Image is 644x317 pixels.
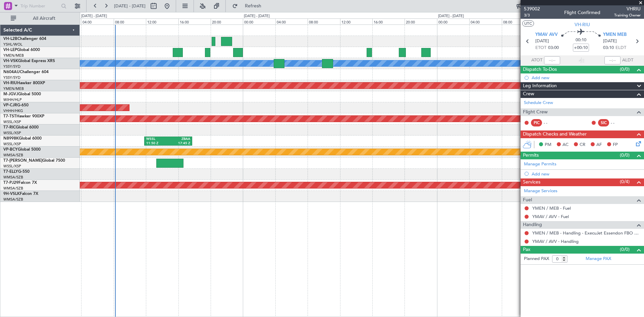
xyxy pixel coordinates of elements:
[545,142,551,148] span: PM
[114,3,146,9] span: [DATE] - [DATE]
[211,18,243,24] div: 20:00
[3,70,49,74] a: N604AUChallenger 604
[3,181,18,185] span: T7-PJ29
[3,159,65,163] a: T7-[PERSON_NAME]Global 7500
[614,12,641,18] span: Training Owner
[615,45,626,51] span: ELDT
[535,32,558,38] span: YMAV AVV
[168,137,191,142] div: ZBAA
[614,5,641,12] span: VHRIU
[524,12,540,18] span: 3/3
[532,75,641,81] div: Add new
[244,13,270,19] div: [DATE] - [DATE]
[523,152,539,159] span: Permits
[3,186,23,191] a: WMSA/SZB
[544,56,560,64] input: --:--
[3,92,18,96] span: M-JGVJ
[275,18,308,24] div: 04:00
[3,125,39,129] a: T7-RICGlobal 6000
[575,21,590,28] span: VH-RIU
[168,141,191,146] div: 17:45 Z
[81,13,107,19] div: [DATE] - [DATE]
[523,82,557,90] span: Leg Information
[523,196,532,204] span: Fuel
[524,100,553,106] a: Schedule Crew
[611,120,626,126] div: - -
[438,13,464,19] div: [DATE] - [DATE]
[3,125,16,129] span: T7-RIC
[3,170,30,174] a: T7-ELLYG-550
[620,66,630,73] span: (0/0)
[603,45,614,51] span: 03:10
[405,18,437,24] div: 20:00
[146,18,178,24] div: 12:00
[3,153,23,158] a: WMSA/SZB
[522,20,534,27] button: UTC
[146,141,168,146] div: 11:50 Z
[372,18,405,24] div: 16:00
[3,53,24,58] a: YMEN/MEB
[3,37,46,41] a: VH-L2BChallenger 604
[532,239,579,244] a: YMAV / AVV - Handling
[562,142,569,148] span: AC
[596,142,602,148] span: AF
[580,142,585,148] span: CR
[502,18,534,24] div: 08:00
[620,152,630,159] span: (0/0)
[3,197,23,202] a: WMSA/SZB
[531,119,542,126] div: PIC
[340,18,372,24] div: 12:00
[178,18,211,24] div: 16:00
[576,37,586,44] span: 00:10
[548,45,559,51] span: 03:00
[308,18,340,24] div: 08:00
[523,66,557,73] span: Dispatch To-Dos
[3,48,17,52] span: VH-LEP
[17,16,71,21] span: All Aircraft
[3,192,20,196] span: 9H-VSLK
[3,108,23,113] a: VHHH/HKG
[620,246,630,253] span: (0/0)
[3,81,45,85] a: VH-RIUHawker 800XP
[3,59,18,63] span: VH-VSK
[20,1,59,11] input: Trip Number
[3,148,18,152] span: VP-BCY
[469,18,501,24] div: 04:00
[523,246,530,254] span: Pax
[532,214,569,219] a: YMAV / AVV - Fuel
[532,171,641,177] div: Add new
[81,18,113,24] div: 04:00
[524,5,540,12] span: 539002
[3,175,23,180] a: WMSA/SZB
[229,1,269,11] button: Refresh
[3,137,19,141] span: N8998K
[3,97,22,102] a: WIHH/HLP
[532,205,571,211] a: YMEN / MEB - Fuel
[622,57,633,64] span: ALDT
[586,256,611,262] a: Manage PAX
[524,161,556,168] a: Manage Permits
[3,75,20,80] a: YSSY/SYD
[3,181,37,185] a: T7-PJ29Falcon 7X
[523,221,542,229] span: Handling
[3,103,29,107] a: VP-CJRG-650
[524,188,557,195] a: Manage Services
[524,256,549,262] label: Planned PAX
[3,159,42,163] span: T7-[PERSON_NAME]
[3,103,17,107] span: VP-CJR
[544,120,559,126] div: - -
[3,142,21,147] a: WSSL/XSP
[603,38,617,45] span: [DATE]
[3,130,21,136] a: WSSL/XSP
[3,148,41,152] a: VP-BCYGlobal 5000
[564,9,600,16] div: Flight Confirmed
[613,142,618,148] span: FP
[523,178,540,186] span: Services
[3,114,44,118] a: T7-TSTHawker 900XP
[3,64,20,69] a: YSSY/SYD
[3,137,42,141] a: N8998KGlobal 6000
[7,13,73,24] button: All Aircraft
[3,119,21,124] a: WSSL/XSP
[532,230,641,236] a: YMEN / MEB - Handling - ExecuJet Essendon FBO YMEN / MEB
[598,119,609,126] div: SIC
